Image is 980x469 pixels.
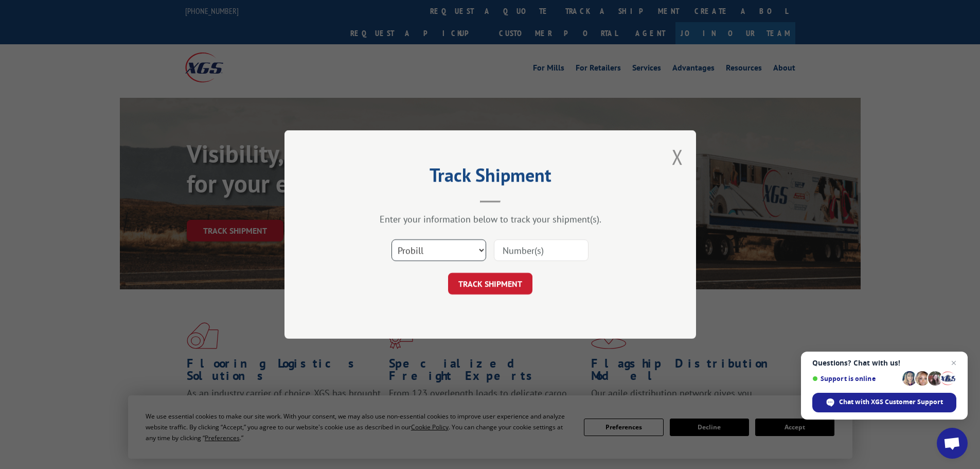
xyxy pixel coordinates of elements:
[812,359,956,367] span: Questions? Chat with us!
[336,213,645,225] div: Enter your information below to track your shipment(s).
[812,375,899,383] span: Support is online
[448,273,532,294] button: TRACK SHIPMENT
[937,428,968,459] div: Open chat
[672,143,683,170] button: Close modal
[494,239,589,261] input: Number(s)
[948,357,960,369] span: Close chat
[812,393,956,412] div: Chat with XGS Customer Support
[839,397,943,407] span: Chat with XGS Customer Support
[336,168,645,187] h2: Track Shipment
